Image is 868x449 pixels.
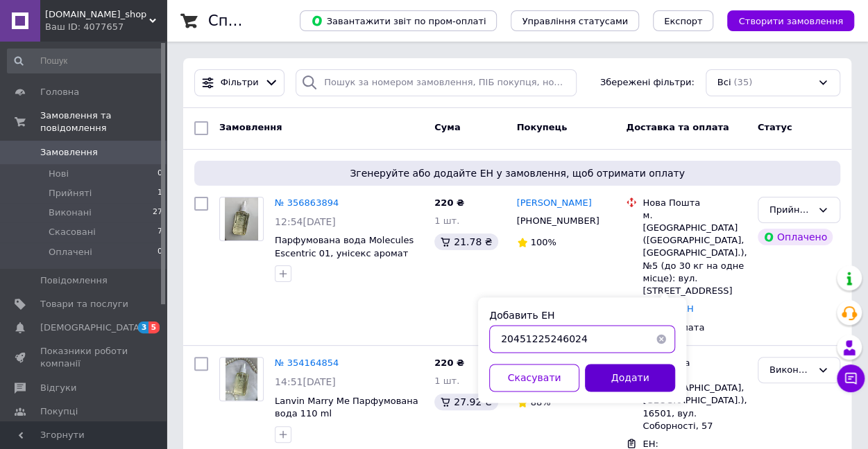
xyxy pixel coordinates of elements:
button: Експорт [653,10,714,31]
button: Додати [585,364,675,391]
span: (35) [733,77,752,87]
span: Замовлення [219,122,282,132]
button: Завантажити звіт по пром-оплаті [300,10,497,31]
span: Головна [40,86,79,98]
div: Ваш ID: 4077657 [45,21,167,33]
span: Всі [717,76,731,89]
span: Фільтри [221,76,259,89]
span: Згенеруйте або додайте ЕН у замовлення, щоб отримати оплату [200,166,835,180]
span: Cума [434,122,460,132]
div: Прийнято [769,203,812,218]
span: 0 [158,246,162,258]
a: Lanvin Marry Me Парфумована вода 110 ml [275,396,418,419]
span: Покупець [517,122,568,132]
img: Фото товару [225,197,258,240]
span: Прийняті [49,187,92,200]
span: Оплачені [49,246,92,258]
span: Покупці [40,405,78,418]
span: 7 [158,226,162,238]
span: 1 шт. [434,376,459,386]
a: Фото товару [219,357,264,401]
span: Замовлення [40,146,98,159]
a: № 356863894 [275,197,339,208]
span: Відгуки [40,382,76,394]
span: So.va_shop [45,8,149,21]
div: [PHONE_NUMBER] [514,212,602,230]
span: 0 [158,168,162,180]
button: Управління статусами [511,10,639,31]
span: Показники роботи компанії [40,345,128,370]
span: Скасовані [49,226,96,238]
span: [DEMOGRAPHIC_DATA] [40,322,143,334]
span: Доставка та оплата [626,122,729,132]
span: 100% [531,237,556,247]
a: Створити замовлення [713,15,854,26]
span: 5 [148,322,160,333]
div: Нова Пошта [643,197,746,209]
div: 21.78 ₴ [434,234,497,250]
span: 1 шт. [434,215,459,226]
label: Добавить ЕН [489,310,554,321]
span: Управління статусами [522,16,628,26]
span: 220 ₴ [434,358,464,368]
a: Парфумована вода Molecules Escentric 01, унісекс аромат 110 мл [275,235,414,271]
span: 220 ₴ [434,197,464,208]
span: 14:51[DATE] [275,376,336,387]
button: Створити замовлення [727,10,854,31]
span: Замовлення та повідомлення [40,109,167,134]
div: 27.92 ₴ [434,394,497,410]
span: Повідомлення [40,274,108,287]
input: Пошук [7,49,164,73]
span: 3 [138,322,149,333]
div: Укрпошта [643,357,746,369]
div: Бахмач ([GEOGRAPHIC_DATA], [GEOGRAPHIC_DATA].), 16501, вул. Соборності, 57 [643,369,746,432]
span: Створити замовлення [738,16,843,26]
button: Скасувати [489,364,579,391]
span: Нові [49,168,69,180]
div: Виконано [769,363,812,378]
span: Збережені фільтри: [600,76,695,89]
div: Оплачено [758,229,833,245]
div: Пром-оплата [643,322,746,334]
a: № 354164854 [275,358,339,368]
span: 1 [158,187,162,200]
span: Товари та послуги [40,298,128,310]
a: Фото товару [219,197,264,241]
h1: Список замовлень [208,12,349,29]
button: Чат з покупцем [837,364,865,392]
span: Завантажити звіт по пром-оплаті [311,15,486,27]
span: 27 [153,206,162,219]
span: Експорт [664,16,703,26]
span: Виконані [49,206,92,219]
div: м. [GEOGRAPHIC_DATA] ([GEOGRAPHIC_DATA], [GEOGRAPHIC_DATA].), №5 (до 30 кг на одне місце): вул. [... [643,209,746,297]
button: Очистить [647,325,675,353]
img: Фото товару [225,358,258,400]
span: 12:54[DATE] [275,216,336,227]
input: Пошук за номером замовлення, ПІБ покупця, номером телефону, Email, номером накладної [296,69,577,96]
span: Статус [758,122,792,132]
span: 88% [531,397,551,407]
a: [PERSON_NAME] [517,197,592,210]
